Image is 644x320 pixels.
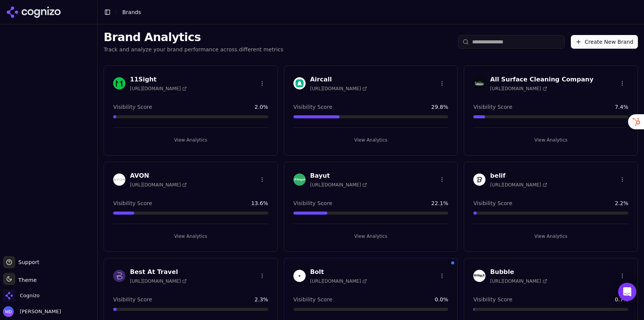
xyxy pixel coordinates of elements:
img: Melissa Dowd [3,306,14,317]
span: Visibility Score [113,103,152,111]
span: Visibility Score [473,103,512,111]
button: Create New Brand [571,35,638,49]
span: [URL][DOMAIN_NAME] [310,86,367,92]
img: Best At Travel [113,270,125,282]
span: [URL][DOMAIN_NAME] [130,182,187,188]
h3: Bubble [490,267,547,277]
p: Track and analyze your brand performance across different metrics [104,46,284,53]
button: View Analytics [113,230,268,242]
button: Open user button [3,306,61,317]
img: Cognizo [3,290,15,302]
span: [URL][DOMAIN_NAME] [490,86,547,92]
span: [URL][DOMAIN_NAME] [130,86,187,92]
span: 29.8 % [431,103,448,111]
span: 2.3 % [255,296,268,303]
h3: Bayut [310,171,367,180]
button: View Analytics [473,230,628,242]
span: [URL][DOMAIN_NAME] [310,182,367,188]
button: View Analytics [293,134,449,146]
span: Visibility Score [473,296,512,303]
span: Visibility Score [293,296,332,303]
span: Cognizo [20,292,40,299]
span: [URL][DOMAIN_NAME] [490,182,547,188]
div: Open Intercom Messenger [618,283,636,301]
img: AVON [113,174,125,186]
button: Open organization switcher [3,290,40,302]
span: Support [15,258,39,266]
button: View Analytics [293,230,449,242]
span: Visibility Score [293,103,332,111]
span: 0.7 % [615,296,628,303]
span: [URL][DOMAIN_NAME] [130,278,187,284]
button: View Analytics [113,134,268,146]
span: Brands [122,9,141,15]
h3: Aircall [310,75,367,84]
span: [URL][DOMAIN_NAME] [310,278,367,284]
h3: AVON [130,171,187,180]
h3: 11Sight [130,75,187,84]
span: Visibility Score [293,199,332,207]
img: 11Sight [113,77,125,89]
span: 0.0 % [435,296,449,303]
h3: belif [490,171,547,180]
span: Visibility Score [113,199,152,207]
h3: All Surface Cleaning Company [490,75,593,84]
span: 2.0 % [255,103,268,111]
button: View Analytics [473,134,628,146]
nav: breadcrumb [122,8,141,16]
h3: Bolt [310,267,367,277]
span: Visibility Score [473,199,512,207]
h3: Best At Travel [130,267,187,277]
img: belif [473,174,485,186]
span: 7.4 % [615,103,628,111]
img: Aircall [293,77,306,89]
img: Bayut [293,174,306,186]
img: Bubble [473,270,485,282]
span: Visibility Score [113,296,152,303]
img: Bolt [293,270,306,282]
span: Theme [15,277,37,283]
span: [PERSON_NAME] [17,308,61,315]
span: 22.1 % [431,199,448,207]
span: 13.6 % [251,199,268,207]
span: [URL][DOMAIN_NAME] [490,278,547,284]
img: All Surface Cleaning Company [473,77,485,89]
h1: Brand Analytics [104,30,284,44]
span: 2.2 % [615,199,628,207]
